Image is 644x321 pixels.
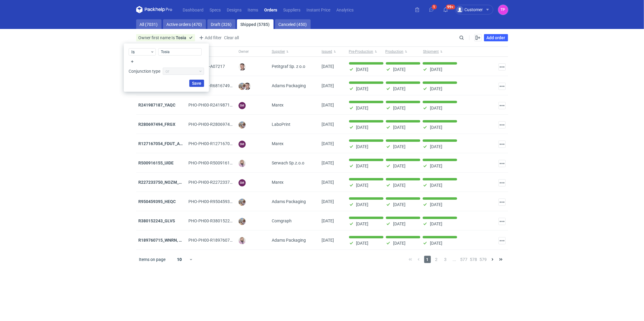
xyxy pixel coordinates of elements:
a: Draft (326) [207,19,235,29]
span: Issued [322,49,332,54]
span: PHO-PH00-R227233750_NOZM_V1 [188,180,255,185]
button: TP [498,5,508,15]
a: Active orders (470) [163,19,206,29]
button: Clear all [224,34,239,41]
div: Tosia Płotek [498,5,508,15]
p: [DATE] [430,164,442,168]
span: Petitgraf Sp. z o.o [272,63,305,69]
span: 2 [433,256,440,263]
a: Items [245,6,261,13]
button: 99+ [441,5,450,14]
a: R189760715_WNRN, CWNS [139,238,191,243]
a: Specs [207,6,224,13]
button: Actions [498,160,506,167]
span: 04/09/2025 [322,199,334,204]
span: 09/09/2025 [322,122,334,127]
p: [DATE] [393,144,405,149]
a: R950459395_HEQC [139,199,176,204]
span: 578 [470,256,477,263]
a: R227233750_NOZM_V1 [139,180,184,185]
p: [DATE] [356,125,369,130]
button: Order ID [186,47,236,56]
span: Clear all [224,36,239,40]
p: [DATE] [393,202,405,207]
figcaption: SM [239,179,246,186]
p: [DATE] [430,183,442,188]
strong: Tosia [176,35,187,40]
p: [DATE] [356,241,369,246]
p: [DATE] [393,86,405,91]
p: [DATE] [430,202,442,207]
img: Maciej Sikora [239,63,246,71]
p: [DATE] [356,202,369,207]
a: All (7031) [136,19,162,29]
a: Instant Price [304,6,334,13]
span: Comgraph [272,218,292,224]
span: 05/09/2025 [322,160,334,165]
a: Designs [224,6,245,13]
button: Add filter [197,34,222,41]
p: [DATE] [356,86,369,91]
span: Pre-Production [349,49,373,54]
figcaption: SM [239,102,246,109]
a: R241987187_YAQC [139,103,176,107]
p: [DATE] [430,86,442,91]
a: Dashboard [180,6,207,13]
button: Issued [319,47,347,56]
p: [DATE] [430,144,442,149]
a: Canceled (450) [275,19,311,29]
span: PHO-PH00-R500916155_UIDE [188,160,245,165]
div: 10 [170,255,189,264]
span: 11/09/2025 [322,83,334,88]
p: [DATE] [356,67,369,72]
span: PHO-PH00-R380152243_GLVS [188,218,247,223]
button: Actions [498,218,506,225]
a: R380152243_GLVS [139,218,175,223]
span: Adams Packaging [272,237,306,243]
p: [DATE] [393,241,405,246]
p: [DATE] [393,125,405,130]
p: [DATE] [430,125,442,130]
span: 03/09/2025 [322,238,334,243]
svg: Packhelp Pro [136,6,172,13]
strong: R280697494_FRGX [139,122,176,127]
span: Supplier [272,49,285,54]
div: Customer [456,6,483,13]
span: PHO-PH00-R950459395_HEQC [188,199,248,204]
span: Shipment [423,49,439,54]
a: Analytics [334,6,357,13]
span: 579 [480,256,487,263]
button: Actions [498,83,506,90]
img: Klaudia Wiśniewska [239,237,246,244]
img: Michał Palasek [239,199,246,206]
span: 15/09/2025 [322,64,334,69]
div: LaboPrint [269,115,319,134]
span: 09/09/2025 [322,141,334,146]
p: [DATE] [393,106,405,110]
p: [DATE] [430,221,442,226]
img: Michał Palasek [239,218,246,225]
span: 10/09/2025 [322,103,334,107]
span: 03/09/2025 [322,218,334,223]
p: [DATE] [430,106,442,110]
p: [DATE] [356,164,369,168]
span: LaboPrint [272,121,290,127]
span: Production [386,49,404,54]
span: Owner [239,49,249,54]
div: Marex [269,95,319,115]
img: Michał Palasek [239,83,246,90]
button: Actions [498,199,506,206]
span: ... [451,256,458,263]
span: Marex [272,102,284,108]
span: PHO-PH00-R241987187_YAQC [188,103,247,107]
button: Actions [498,121,506,129]
a: R500916155_UIDE [139,160,174,165]
button: 1 [427,5,436,14]
button: Actions [498,179,506,186]
p: [DATE] [393,183,405,188]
